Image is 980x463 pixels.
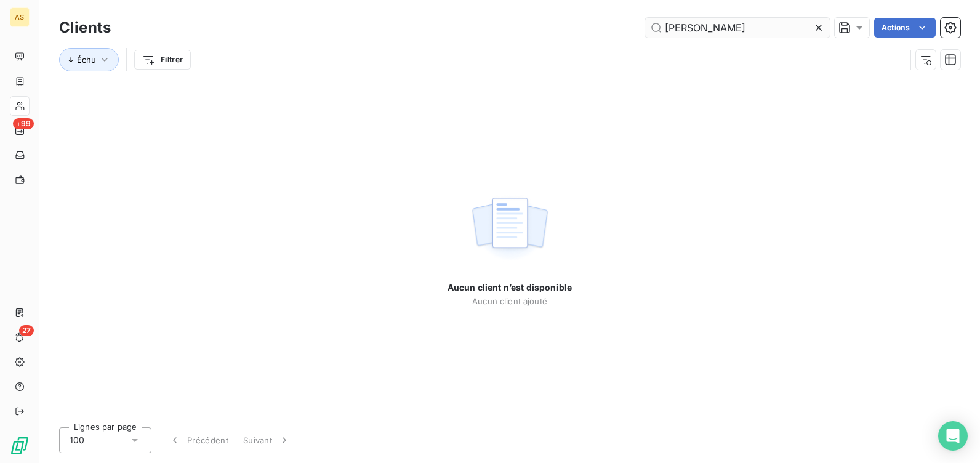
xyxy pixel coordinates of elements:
[161,427,236,453] button: Précédent
[236,427,298,453] button: Suivant
[77,55,96,65] span: Échu
[938,421,968,451] div: Open Intercom Messenger
[19,325,34,336] span: 27
[645,18,830,38] input: Rechercher
[470,191,549,267] img: empty state
[13,118,34,129] span: +99
[59,48,119,71] button: Échu
[134,50,191,70] button: Filtrer
[874,18,936,38] button: Actions
[472,296,547,306] span: Aucun client ajouté
[448,281,572,294] span: Aucun client n’est disponible
[59,17,111,39] h3: Clients
[70,434,84,446] span: 100
[10,7,30,27] div: AS
[10,436,30,456] img: Logo LeanPay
